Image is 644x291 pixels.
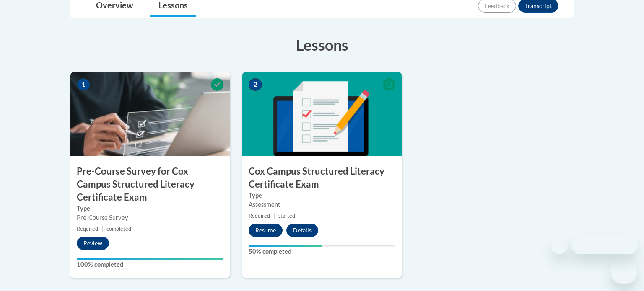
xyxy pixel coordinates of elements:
span: started [278,213,295,219]
button: Review [77,237,109,250]
span: 1 [77,78,90,91]
span: completed [106,226,131,232]
iframe: Message from company [571,236,637,254]
h3: Cox Campus Structured Literacy Certificate Exam [242,165,402,191]
div: Assessment [249,200,395,209]
div: Your progress [249,245,322,247]
span: Required [77,226,98,232]
label: 100% completed [77,260,223,269]
iframe: Close message [551,237,568,254]
button: Details [286,224,318,237]
label: Type [77,204,223,213]
span: 2 [249,78,262,91]
span: | [101,226,103,232]
div: Your progress [77,258,223,260]
span: Required [249,213,270,219]
h3: Pre-Course Survey for Cox Campus Structured Literacy Certificate Exam [70,165,230,203]
h3: Lessons [70,34,574,55]
span: | [273,213,275,219]
img: Course Image [242,72,402,156]
img: Course Image [70,72,230,156]
div: Pre-Course Survey [77,213,223,222]
label: 50% completed [249,247,395,256]
button: Resume [249,224,283,237]
label: Type [249,191,395,200]
iframe: Button to launch messaging window [610,258,637,284]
